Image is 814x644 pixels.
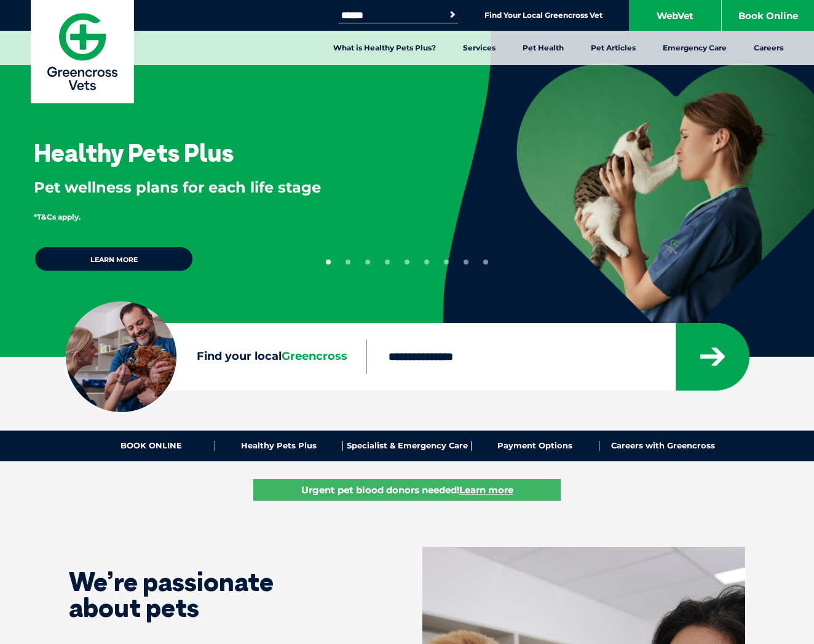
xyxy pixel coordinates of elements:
h3: Healthy Pets Plus [34,140,234,165]
a: Emergency Care [649,31,740,65]
p: Pet wellness plans for each life stage [34,177,403,198]
label: Find your local [66,348,366,366]
a: Careers [740,31,797,65]
button: 8 of 9 [464,260,468,264]
button: 6 of 9 [424,260,429,264]
button: 5 of 9 [405,260,409,264]
a: Specialist & Emergency Care [343,441,471,451]
span: Greencross [282,349,347,363]
a: BOOK ONLINE [87,441,215,451]
a: Urgent pet blood donors needed!Learn more [253,479,561,501]
a: Careers with Greencross [599,441,727,451]
button: 3 of 9 [365,260,370,264]
button: Search [446,9,459,21]
button: 2 of 9 [346,260,350,264]
a: What is Healthy Pets Plus? [320,31,449,65]
button: 9 of 9 [483,260,488,264]
h1: We’re passionate about pets [69,569,327,621]
a: Payment Options [472,441,599,451]
a: Pet Health [509,31,577,65]
a: Pet Articles [577,31,649,65]
span: *T&Cs apply. [34,212,81,221]
u: Learn more [459,484,513,496]
button: 7 of 9 [444,260,449,264]
button: 4 of 9 [385,260,390,264]
a: Healthy Pets Plus [215,441,343,451]
a: Services [449,31,509,65]
a: Learn more [34,246,194,272]
a: Find Your Local Greencross Vet [484,10,603,20]
button: 1 of 9 [326,260,331,264]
